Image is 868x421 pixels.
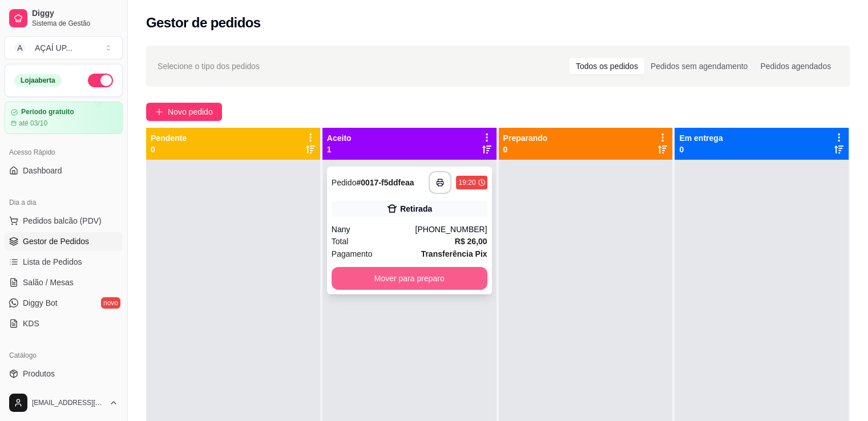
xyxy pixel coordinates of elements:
[32,9,118,19] span: Diggy
[332,248,373,260] span: Pagamento
[570,58,644,74] div: Todos os pedidos
[19,119,47,128] article: até 03/10
[14,42,26,54] span: A
[23,256,82,268] span: Lista de Pedidos
[21,108,74,116] article: Período gratuito
[5,193,123,212] div: Dia a dia
[5,212,123,230] button: Pedidos balcão (PDV)
[644,58,754,74] div: Pedidos sem agendamento
[146,103,222,121] button: Novo pedido
[5,5,123,32] a: DiggySistema de Gestão
[158,60,260,72] span: Selecione o tipo dos pedidos
[23,318,39,329] span: KDS
[327,132,352,144] p: Aceito
[146,14,261,32] h2: Gestor de pedidos
[23,297,58,309] span: Diggy Bot
[32,398,104,407] span: [EMAIL_ADDRESS][DOMAIN_NAME]
[415,224,487,235] div: [PHONE_NUMBER]
[23,165,62,176] span: Dashboard
[5,346,123,365] div: Catálogo
[503,144,548,155] p: 0
[458,178,475,187] div: 19:20
[155,108,163,116] span: plus
[400,203,432,214] div: Retirada
[5,365,123,383] a: Produtos
[5,37,123,59] button: Select a team
[503,132,548,144] p: Preparando
[5,102,123,134] a: Período gratuitoaté 03/10
[23,277,74,288] span: Salão / Mesas
[332,178,357,187] span: Pedido
[679,144,722,155] p: 0
[421,249,487,258] strong: Transferência Pix
[679,132,722,144] p: Em entrega
[5,389,123,416] button: [EMAIL_ADDRESS][DOMAIN_NAME]
[332,224,415,235] div: Nany
[5,161,123,180] a: Dashboard
[35,42,72,54] div: AÇAÍ UP ...
[332,235,349,248] span: Total
[356,178,414,187] strong: # 0017-f5ddfeaa
[32,19,118,28] span: Sistema de Gestão
[332,267,487,290] button: Mover para preparo
[151,144,187,155] p: 0
[151,132,187,144] p: Pendente
[168,106,213,118] span: Novo pedido
[327,144,352,155] p: 1
[5,232,123,250] a: Gestor de Pedidos
[88,74,113,87] button: Alterar Status
[5,273,123,292] a: Salão / Mesas
[754,58,837,74] div: Pedidos agendados
[14,74,62,87] div: Loja aberta
[455,237,487,246] strong: R$ 26,00
[5,314,123,333] a: KDS
[5,294,123,312] a: Diggy Botnovo
[5,253,123,271] a: Lista de Pedidos
[23,368,55,379] span: Produtos
[23,215,102,226] span: Pedidos balcão (PDV)
[23,236,89,247] span: Gestor de Pedidos
[5,143,123,161] div: Acesso Rápido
